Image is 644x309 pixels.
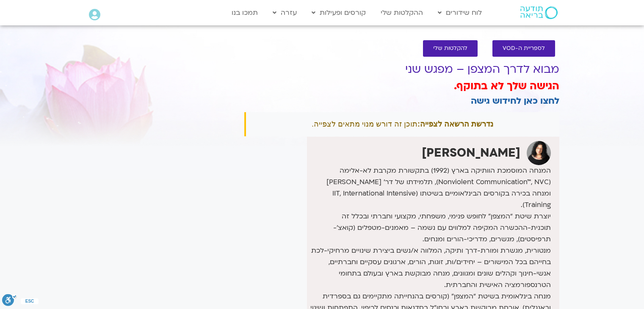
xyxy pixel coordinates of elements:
p: המנחה המוסמכת הוותיקה בארץ (1992) בתקשורת מקרבת לא-אלימה (Nonviolent Communication™, NVC), תלמידת... [309,165,550,211]
a: קורסים ופעילות [307,5,370,21]
img: ארנינה קשתן [527,141,551,165]
a: להקלטות שלי [423,40,478,57]
a: לוח שידורים [434,5,486,21]
a: תמכו בנו [227,5,262,21]
img: תודעה בריאה [520,6,558,19]
p: יוצרת שיטת “המצפן” לחופש פנימי, משפחתי, מקצועי וחברתי ובכלל זה תוכנית-ההכשרה המקיפה למלווים עם נש... [309,211,550,291]
h1: מבוא לדרך המצפן – מפגש שני [244,63,559,76]
a: עזרה [268,5,301,21]
span: לספריית ה-VOD [503,45,545,52]
a: לספריית ה-VOD [492,40,555,57]
a: ההקלטות שלי [376,5,427,21]
div: תוכן זה דורש מנוי מתאים לצפייה. [244,112,559,136]
h3: הגישה שלך לא בתוקף. [244,79,559,94]
span: להקלטות שלי [433,45,467,52]
a: לחצו כאן לחידוש גישה [471,95,559,107]
strong: [PERSON_NAME] [422,145,520,161]
strong: נדרשת הרשאה לצפייה: [417,120,493,128]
